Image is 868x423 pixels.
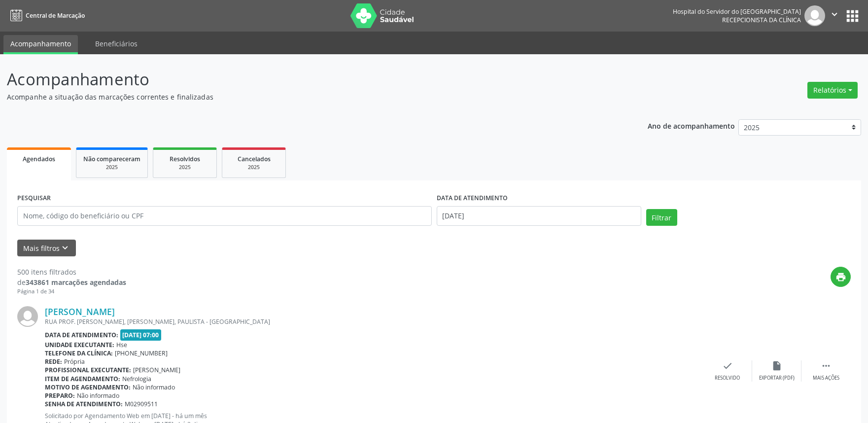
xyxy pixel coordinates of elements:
[45,375,120,383] b: Item de agendamento:
[160,164,209,171] div: 2025
[17,206,432,226] input: Nome, código do beneficiário ou CPF
[821,360,832,371] i: 
[125,400,158,408] span: M02909511
[45,400,123,408] b: Senha de atendimento:
[648,119,735,132] p: Ano de acompanhamento
[17,191,51,206] label: PESQUISAR
[831,267,851,287] button: print
[229,164,278,171] div: 2025
[45,306,115,317] a: [PERSON_NAME]
[83,155,140,163] span: Não compareceram
[646,209,677,226] button: Filtrar
[45,349,113,357] b: Telefone da clínica:
[722,360,733,371] i: check
[759,375,795,382] div: Exportar (PDF)
[17,240,76,257] button: Mais filtroskeyboard_arrow_down
[7,67,605,92] p: Acompanhamento
[807,82,858,99] button: Relatórios
[771,360,782,371] i: insert_drive_file
[7,7,85,24] a: Central de Marcação
[238,155,271,163] span: Cancelados
[23,155,55,163] span: Agendados
[804,5,825,26] img: img
[45,383,131,391] b: Motivo de agendamento:
[120,329,162,341] span: [DATE] 07:00
[45,366,131,374] b: Profissional executante:
[17,267,126,277] div: 500 itens filtrados
[133,366,180,374] span: [PERSON_NAME]
[133,383,175,391] span: Não informado
[88,35,144,52] a: Beneficiários
[813,375,839,382] div: Mais ações
[83,164,140,171] div: 2025
[115,349,168,357] span: [PHONE_NUMBER]
[45,391,75,400] b: Preparo:
[60,243,70,253] i: keyboard_arrow_down
[844,7,861,25] button: apps
[7,92,605,102] p: Acompanhe a situação das marcações correntes e finalizadas
[170,155,200,163] span: Resolvidos
[437,206,641,226] input: Selecione um intervalo
[45,331,118,339] b: Data de atendimento:
[77,391,119,400] span: Não informado
[45,317,703,326] div: RUA PROF. [PERSON_NAME], [PERSON_NAME], PAULISTA - [GEOGRAPHIC_DATA]
[835,272,846,282] i: print
[17,306,38,327] img: img
[825,5,844,26] button: 
[3,35,78,54] a: Acompanhamento
[829,9,840,20] i: 
[17,287,126,296] div: Página 1 de 34
[64,357,85,366] span: Própria
[26,11,85,20] span: Central de Marcação
[122,375,151,383] span: Nefrologia
[116,341,127,349] span: Hse
[437,191,508,206] label: DATA DE ATENDIMENTO
[722,16,801,24] span: Recepcionista da clínica
[45,341,114,349] b: Unidade executante:
[26,278,126,287] strong: 343861 marcações agendadas
[673,7,801,16] div: Hospital do Servidor do [GEOGRAPHIC_DATA]
[45,357,62,366] b: Rede:
[715,375,740,382] div: Resolvido
[17,277,126,287] div: de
